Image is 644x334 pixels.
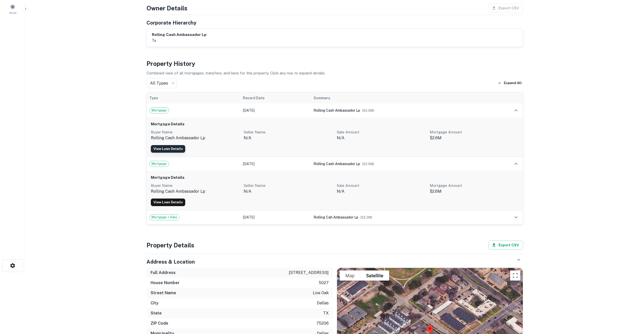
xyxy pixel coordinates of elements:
span: ($ 2.6M ) [362,162,374,166]
div: All Types [147,78,177,88]
h6: Street Name [151,290,176,296]
p: Seller Name [244,183,333,189]
h6: Full Address [151,270,176,276]
p: N/A [337,135,426,141]
span: rolling cash ambassador lp [314,162,360,166]
h4: Property History [147,59,523,68]
button: Expand All [496,79,523,87]
p: Mortgage Amount [430,183,519,189]
p: Mortgage Amount [430,129,519,135]
span: Saved [9,11,16,15]
p: [STREET_ADDRESS] [289,270,329,276]
button: Export CSV [488,241,523,250]
p: dallas [317,300,329,306]
p: Seller Name [244,129,333,135]
td: [DATE] [240,104,311,117]
button: Show street map [340,270,360,281]
button: Show satellite imagery [360,270,389,281]
p: tx [152,37,206,44]
h4: Owner Details [147,4,188,13]
h6: rolling cash ambassador lp [152,32,206,38]
a: View Loan Details [151,145,185,153]
h6: House Number [151,280,180,286]
a: Saved [2,2,24,16]
p: Sale Amount [337,183,426,189]
td: [DATE] [240,157,311,171]
p: 5027 [319,280,329,286]
button: expand row [512,213,520,222]
p: n/a [244,188,333,194]
p: live oak [313,290,329,296]
h5: Address & Location [147,258,195,266]
button: expand row [512,106,520,115]
h6: ZIP Code [151,320,168,326]
span: ($ 2.2M ) [360,215,372,219]
p: n/a [244,135,333,141]
span: Mortgage + Sale [150,215,179,220]
h4: Property Details [147,241,194,250]
p: $2.6M [430,135,519,141]
h5: Corporate Hierarchy [147,19,196,27]
span: ($ 2.6M ) [362,109,374,112]
p: tx [323,310,329,316]
span: rolling cah ambassador lp [314,215,358,219]
p: N/A [337,188,426,194]
th: Record Date [240,92,311,104]
p: rolling cash ambassador lp [151,188,240,194]
th: Summary [311,92,486,104]
button: expand row [512,160,520,168]
a: View Loan Details [151,199,185,206]
p: 75206 [316,320,329,326]
button: Toggle fullscreen view [510,270,520,281]
span: rolling cash ambassador lp [314,108,360,112]
p: rolling cash ambassador lp [151,135,240,141]
p: Buyer Name [151,183,240,189]
h6: Mortgage Details [151,175,519,181]
h6: State [151,310,162,316]
span: Mortgage [150,161,169,166]
p: $2.6M [430,188,519,194]
td: [DATE] [240,210,311,224]
p: Combined view of all mortgages, transfers, and liens for this property. Click any row to expand d... [147,70,523,76]
th: Type [147,92,240,104]
iframe: Chat Widget [619,293,644,318]
p: Buyer Name [151,129,240,135]
h6: Mortgage Details [151,121,519,127]
span: Mortgage [150,108,169,113]
h6: City [151,300,158,306]
p: Sale Amount [337,129,426,135]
